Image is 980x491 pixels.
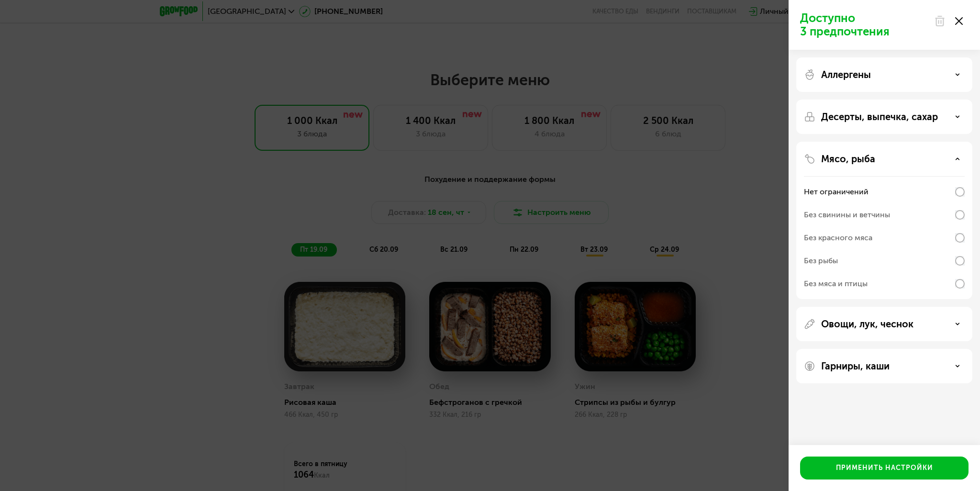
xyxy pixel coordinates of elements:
p: Овощи, лук, чеснок [821,318,913,330]
p: Гарниры, каши [821,360,890,372]
p: Десерты, выпечка, сахар [821,111,938,123]
div: Без красного мяса [804,232,872,244]
div: Нет ограничений [804,186,869,198]
p: Аллергены [821,69,871,80]
button: Применить настройки [800,457,969,480]
div: Без мяса и птицы [804,278,868,290]
div: Без рыбы [804,255,838,267]
p: Доступно 3 предпочтения [800,11,928,38]
p: Мясо, рыба [821,153,875,165]
div: Применить настройки [836,463,933,473]
div: Без свинины и ветчины [804,209,890,221]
